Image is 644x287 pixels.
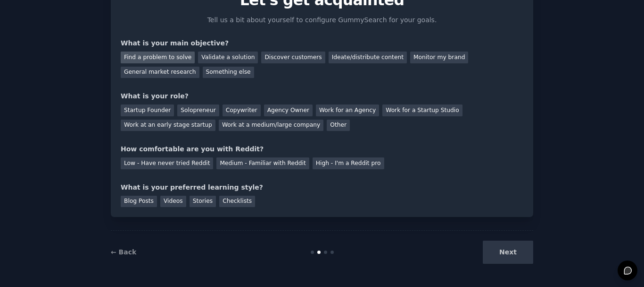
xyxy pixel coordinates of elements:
div: Medium - Familiar with Reddit [216,157,309,169]
div: Agency Owner [264,104,313,116]
div: What is your main objective? [121,38,523,48]
div: Copywriter [223,104,261,116]
div: Ideate/distribute content [329,52,407,63]
div: How comfortable are you with Reddit? [121,144,523,154]
div: Low - Have never tried Reddit [121,157,213,169]
div: Videos [160,196,186,208]
div: Work for a Startup Studio [382,104,462,116]
div: Discover customers [261,52,325,63]
div: Work at a medium/large company [219,120,323,131]
a: ← Back [111,248,136,256]
div: High - I'm a Reddit pro [313,157,384,169]
div: Find a problem to solve [121,52,195,63]
div: Startup Founder [121,104,174,116]
div: Stories [190,196,216,208]
div: Blog Posts [121,196,157,208]
div: Checklists [219,196,255,208]
div: Other [327,120,350,131]
div: Solopreneur [177,104,219,116]
div: Work at an early stage startup [121,120,215,131]
div: What is your role? [121,91,523,101]
div: What is your preferred learning style? [121,183,523,192]
p: Tell us a bit about yourself to configure GummySearch for your goals. [203,15,441,25]
div: Validate a solution [198,52,258,63]
div: Work for an Agency [316,104,379,116]
div: Something else [203,67,254,78]
div: Monitor my brand [410,52,468,63]
div: General market research [121,67,199,78]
